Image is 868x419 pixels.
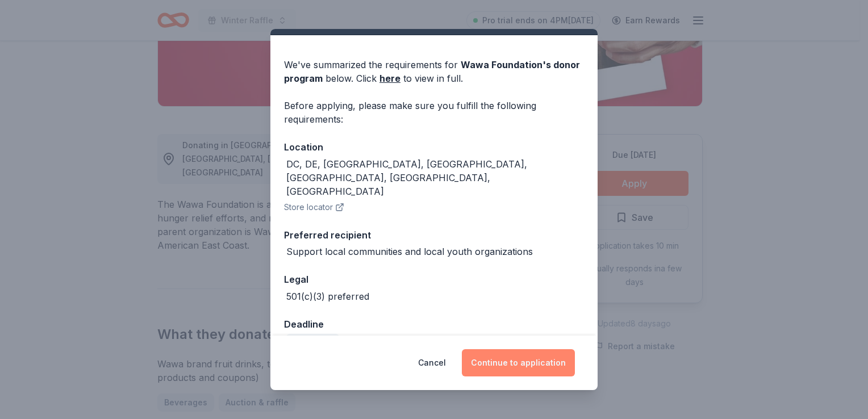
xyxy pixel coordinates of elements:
[286,334,339,350] div: Due [DATE]
[284,58,584,85] div: We've summarized the requirements for below. Click to view in full.
[284,317,584,332] div: Deadline
[379,72,400,85] a: here
[284,140,584,154] div: Location
[284,228,584,242] div: Preferred recipient
[284,99,584,126] div: Before applying, please make sure you fulfill the following requirements:
[284,272,584,287] div: Legal
[286,290,369,303] div: 501(c)(3) preferred
[286,157,584,198] div: DC, DE, [GEOGRAPHIC_DATA], [GEOGRAPHIC_DATA], [GEOGRAPHIC_DATA], [GEOGRAPHIC_DATA], [GEOGRAPHIC_D...
[462,349,575,376] button: Continue to application
[286,245,533,258] div: Support local communities and local youth organizations
[418,349,446,376] button: Cancel
[284,200,344,214] button: Store locator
